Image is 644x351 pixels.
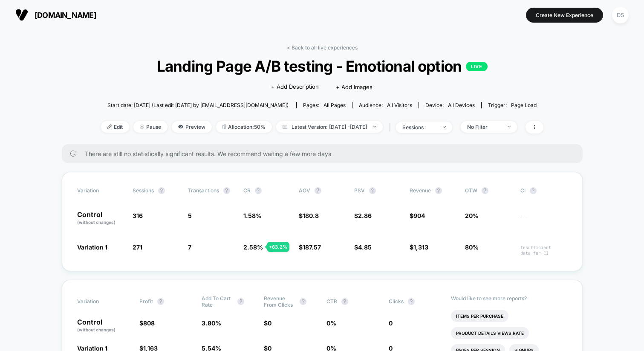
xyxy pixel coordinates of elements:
div: Pages: [303,102,346,108]
span: 2.86 [358,212,372,219]
div: Trigger: [488,102,537,108]
span: 904 [413,212,425,219]
span: Preview [172,121,212,133]
span: Transactions [188,187,219,194]
img: Visually logo [15,9,28,21]
span: 271 [133,244,142,251]
p: Control [77,211,124,226]
p: Would like to see more reports? [451,295,567,302]
span: Edit [101,121,129,133]
span: Start date: [DATE] (Last edit [DATE] by [EMAIL_ADDRESS][DOMAIN_NAME]) [107,102,289,108]
span: 4.85 [358,244,372,251]
span: 180.8 [303,212,319,219]
span: (without changes) [77,327,116,332]
span: $ [354,212,372,219]
span: $ [139,319,155,327]
span: OTW [465,187,512,194]
span: | [387,121,396,133]
img: edit [107,125,112,129]
span: There are still no statistically significant results. We recommend waiting a few more days [85,150,566,157]
button: ? [300,298,306,305]
button: ? [237,298,244,305]
span: 3.80 % [202,319,221,327]
span: Sessions [133,187,154,194]
span: all pages [323,102,346,108]
span: Landing Page A/B testing - Emotional option [123,57,521,75]
span: Revenue From Clicks [264,295,295,308]
span: AOV [299,187,310,194]
button: ? [315,187,321,194]
img: end [508,126,511,128]
span: 187.57 [303,244,321,251]
button: ? [341,298,348,305]
div: sessions [402,124,436,131]
span: 80% [465,244,479,251]
span: $ [354,244,372,251]
span: PSV [354,187,365,194]
span: 1,313 [413,244,428,251]
li: Product Details Views Rate [451,327,529,339]
span: $ [299,212,319,219]
img: calendar [283,125,287,129]
button: ? [223,187,230,194]
span: 316 [133,212,143,219]
div: DS [612,7,629,23]
button: [DOMAIN_NAME] [13,8,99,22]
span: Revenue [410,187,431,194]
span: 1.58 % [243,212,262,219]
span: 0 [268,319,271,327]
span: $ [410,212,425,219]
span: $ [299,244,321,251]
span: Variation [77,187,124,194]
span: 7 [188,244,191,251]
span: CR [243,187,251,194]
span: Insufficient data for CI [520,245,567,256]
span: 20% [465,212,479,219]
button: ? [408,298,415,305]
span: 0 [389,319,393,327]
img: rebalance [222,125,226,129]
div: Audience: [359,102,412,108]
div: + 63.2 % [267,242,289,252]
button: ? [482,187,488,194]
button: DS [609,6,631,24]
span: All Visitors [387,102,412,108]
span: $ [264,319,271,327]
button: ? [157,298,164,305]
span: CI [520,187,567,194]
img: end [443,126,446,128]
img: end [140,125,144,129]
p: Control [77,319,131,333]
span: 2.58 % [243,244,263,251]
span: (without changes) [77,220,116,225]
span: Profit [139,298,153,305]
button: ? [435,187,442,194]
span: $ [410,244,428,251]
span: all devices [448,102,475,108]
span: Variation [77,295,124,308]
span: CTR [326,298,337,305]
span: [DOMAIN_NAME] [35,11,96,20]
span: Allocation: 50% [216,121,272,133]
button: ? [158,187,165,194]
a: < Back to all live experiences [287,44,358,51]
span: 5 [188,212,192,219]
p: LIVE [466,62,487,71]
div: No Filter [467,124,501,130]
span: Variation 1 [77,244,107,251]
button: ? [530,187,537,194]
span: Page Load [511,102,537,108]
li: Items Per Purchase [451,310,508,322]
img: end [373,126,376,128]
button: Create New Experience [526,8,603,23]
span: Device: [419,102,481,108]
span: Latest Version: [DATE] - [DATE] [276,121,383,133]
button: ? [255,187,262,194]
span: Add To Cart Rate [202,295,233,308]
span: --- [520,213,567,226]
span: + Add Description [271,83,319,91]
span: 0 % [326,319,336,327]
span: Clicks [389,298,404,305]
span: + Add Images [336,84,373,90]
span: 808 [143,319,155,327]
